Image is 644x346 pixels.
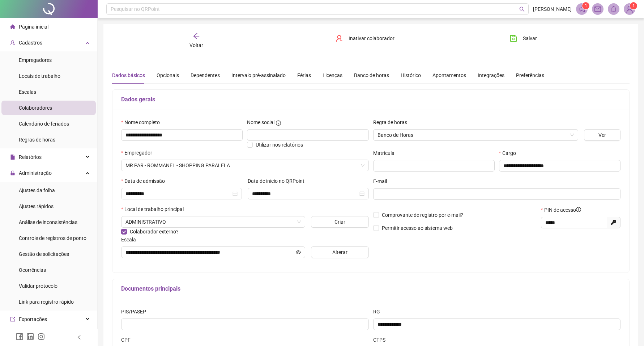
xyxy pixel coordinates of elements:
[121,308,151,316] label: PIS/PASEP
[432,71,466,79] div: Apontamentos
[373,118,412,126] label: Regra de horas
[19,316,47,322] span: Exportações
[193,33,200,40] span: arrow-left
[157,71,179,79] div: Opcionais
[38,333,45,340] span: instagram
[19,219,77,225] span: Análise de inconsistências
[19,24,48,30] span: Página inicial
[610,6,617,12] span: bell
[533,5,572,13] span: [PERSON_NAME]
[19,299,74,305] span: Link para registro rápido
[121,205,188,213] label: Local de trabalho principal
[499,149,521,157] label: Cargo
[121,236,141,244] label: Escala
[323,71,342,79] div: Licenças
[332,248,347,256] span: Alterar
[297,71,311,79] div: Férias
[382,225,453,231] span: Permitir acesso ao sistema web
[19,57,52,63] span: Empregadores
[510,35,517,42] span: save
[125,160,364,171] span: MR COMERCIO DE BIJUTERIAS LTDA – FILIAL
[311,216,368,228] button: Criar
[584,129,620,141] button: Ver
[382,212,463,218] span: Comprovante de registro por e-mail?
[16,333,23,340] span: facebook
[19,73,60,79] span: Locais de trabalho
[19,267,46,273] span: Ocorrências
[10,317,15,322] span: export
[478,71,504,79] div: Integrações
[373,149,399,157] label: Matrícula
[112,71,145,79] div: Dados básicos
[19,235,86,241] span: Controle de registros de ponto
[630,2,637,9] sup: Atualize o seu contato no menu Meus Dados
[19,105,52,111] span: Colaboradores
[10,24,15,29] span: home
[523,34,537,42] span: Salvar
[19,170,52,176] span: Administração
[516,71,544,79] div: Preferências
[130,229,179,235] span: Colaborador externo?
[373,336,390,344] label: CTPS
[19,40,42,46] span: Cadastros
[296,250,301,255] span: eye
[330,33,400,44] button: Inativar colaborador
[276,121,281,126] span: info-circle
[576,207,581,212] span: info-circle
[19,251,69,257] span: Gestão de solicitações
[598,131,606,139] span: Ver
[619,321,637,339] iframe: Intercom live chat
[19,137,55,143] span: Regras de horas
[519,7,525,12] span: search
[624,4,635,14] img: 83693
[349,34,394,42] span: Inativar colaborador
[10,170,15,176] span: lock
[27,333,34,340] span: linkedin
[19,121,69,127] span: Calendário de feriados
[121,284,620,293] h5: Documentos principais
[594,6,601,12] span: mail
[121,95,620,104] h5: Dados gerais
[121,149,157,157] label: Empregador
[247,118,274,126] span: Nome social
[373,308,385,316] label: RG
[504,33,542,44] button: Salvar
[378,130,574,140] span: Banco de Horas
[585,3,587,8] span: 1
[311,246,368,258] button: Alterar
[19,187,55,193] span: Ajustes da folha
[121,336,135,344] label: CPF
[19,154,42,160] span: Relatórios
[336,35,343,42] span: user-delete
[632,3,635,8] span: 1
[77,335,82,340] span: left
[256,142,303,148] span: Utilizar nos relatórios
[231,71,286,79] div: Intervalo pré-assinalado
[191,71,220,79] div: Dependentes
[354,71,389,79] div: Banco de horas
[121,118,165,126] label: Nome completo
[544,206,581,214] span: PIN de acesso
[125,216,301,227] span: AVENIDA ANTÔNIO CARLOS MAGALHÃES, 1034, PITUBA PARQUE CENTER
[401,71,421,79] div: Histórico
[19,89,36,95] span: Escalas
[582,2,589,9] sup: 1
[19,283,57,289] span: Validar protocolo
[10,40,15,45] span: user-add
[579,6,585,12] span: notification
[373,177,392,185] label: E-mail
[334,218,345,226] span: Criar
[248,177,309,185] label: Data de início no QRPoint
[10,155,15,160] span: file
[189,42,203,48] span: Voltar
[19,203,54,209] span: Ajustes rápidos
[121,177,170,185] label: Data de admissão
